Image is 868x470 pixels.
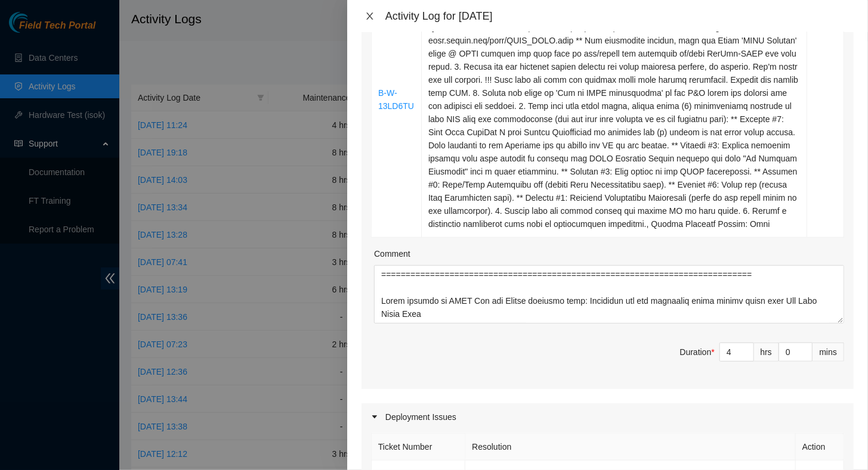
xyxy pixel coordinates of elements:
[372,434,465,460] th: Ticket Number
[362,11,378,22] button: Close
[385,10,854,23] div: Activity Log for [DATE]
[365,11,375,21] span: close
[754,343,779,362] div: hrs
[796,434,844,460] th: Action
[465,434,795,460] th: Resolution
[378,88,414,111] a: B-W-13LD6TU
[374,247,410,260] label: Comment
[362,403,854,431] div: Deployment Issues
[371,413,378,421] span: caret-right
[374,265,844,323] textarea: Comment
[813,343,844,362] div: mins
[680,346,715,359] div: Duration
